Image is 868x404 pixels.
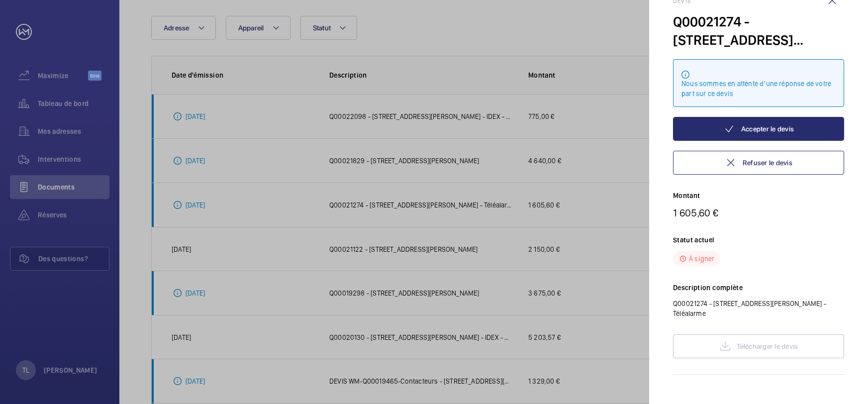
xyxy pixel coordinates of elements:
[689,254,714,264] p: À signer
[673,206,844,219] p: 1 605,60 €
[673,191,844,201] p: Montant
[673,151,844,175] button: Refuser le devis
[673,235,844,245] p: Statut actuel
[681,79,836,99] div: Nous sommes en attente d’une réponse de votre part sur ce devis
[673,12,844,49] div: Q00021274 - [STREET_ADDRESS][PERSON_NAME] - Téléalarme
[673,117,844,141] button: Accepter le devis
[673,299,844,318] p: Q00021274 - [STREET_ADDRESS][PERSON_NAME] - Téléalarme
[673,283,844,293] p: Description complète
